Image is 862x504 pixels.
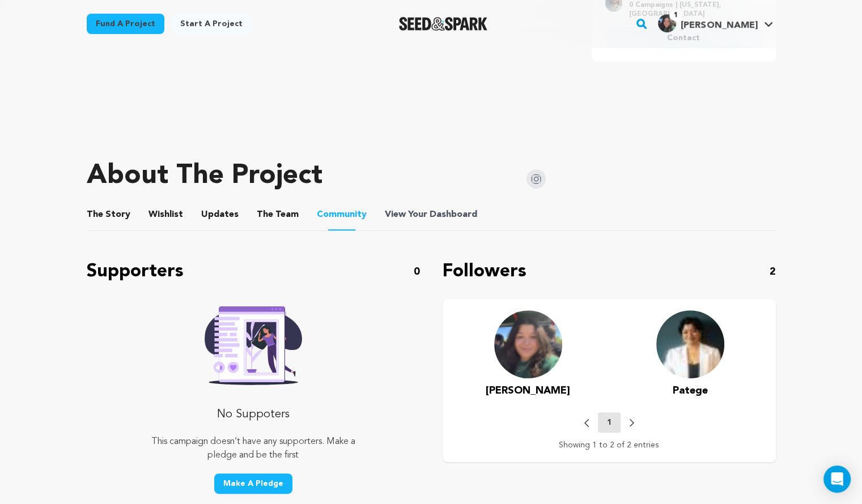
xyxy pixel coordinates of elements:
[658,14,757,32] div: Sarah V.'s Profile
[257,208,299,221] span: Team
[443,258,526,285] p: Followers
[385,208,479,221] span: Your
[430,208,477,221] span: Dashboard
[656,12,775,36] span: Sarah V.'s Profile
[656,12,775,32] a: Sarah V.'s Profile
[658,14,676,32] img: cc7bde4238dc4cdb.png
[171,14,252,34] a: Start a project
[317,208,367,221] span: Community
[87,208,103,221] span: The
[673,383,708,399] a: Patege
[681,21,757,30] span: [PERSON_NAME]
[87,258,184,285] p: Supporters
[142,435,364,462] p: This campaign doesn’t have any supporters. Make a pledge and be the first
[673,386,708,396] span: Patege
[399,17,488,31] img: Seed&Spark Logo Dark Mode
[148,208,183,221] span: Wishlist
[559,439,659,451] p: Showing 1 to 2 of 2 entries
[486,383,570,399] a: [PERSON_NAME]
[385,208,479,221] a: ViewYourDashboard
[414,264,420,280] p: 0
[87,208,130,221] span: Story
[196,299,311,385] img: Seed&Spark Rafiki Image
[257,208,273,221] span: The
[214,473,292,494] button: Make A Pledge
[598,412,621,433] button: 1
[494,310,562,378] img: cc7bde4238dc4cdb.png
[823,465,851,493] div: Open Intercom Messenger
[770,264,776,280] p: 2
[201,208,239,221] span: Updates
[669,10,682,21] span: 1
[87,163,322,190] h1: About The Project
[399,17,488,31] a: Seed&Spark Homepage
[87,14,164,34] a: Fund a project
[486,386,570,396] span: [PERSON_NAME]
[607,417,612,428] p: 1
[526,169,546,189] img: Seed&Spark Instagram Icon
[656,310,724,378] img: 16d9a2dc1303305f.jpg
[142,403,364,426] p: No Suppoters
